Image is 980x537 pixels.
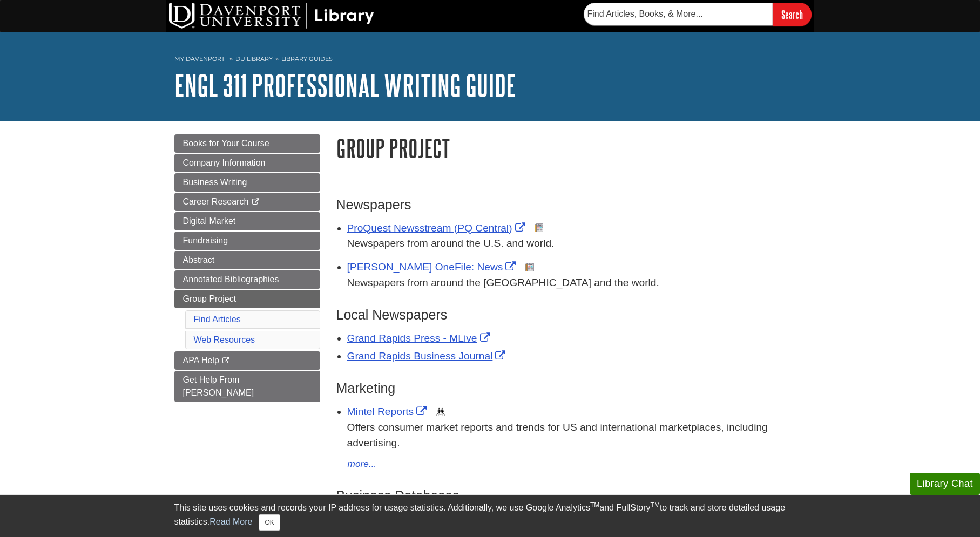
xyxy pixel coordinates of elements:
span: Abstract [183,255,215,264]
img: Newspapers [525,263,534,271]
a: DU Library [235,55,273,63]
input: Search [773,3,812,26]
span: Books for Your Course [183,139,269,148]
a: Business Writing [174,173,320,192]
h3: Marketing [336,380,806,396]
a: Library Guides [281,55,333,63]
nav: breadcrumb [174,52,806,69]
img: Newspapers [535,223,543,232]
input: Find Articles, Books, & More... [584,3,773,25]
a: Link opens in new window [347,261,519,273]
sup: TM [590,501,599,509]
span: Group Project [183,294,236,303]
a: Read More [209,517,252,526]
span: Business Writing [183,178,247,187]
a: Link opens in new window [347,350,509,362]
a: Career Research [174,193,320,211]
a: Find Articles [194,315,241,324]
form: Searches DU Library's articles, books, and more [584,3,812,26]
img: DU Library [169,3,374,29]
h1: Group Project [336,134,806,162]
h3: Business Databases [336,488,806,504]
button: Close [259,514,280,531]
a: Digital Market [174,212,320,230]
span: Company Information [183,158,266,167]
i: This link opens in a new window [251,199,260,206]
button: more... [347,457,377,472]
a: Get Help From [PERSON_NAME] [174,371,320,402]
span: APA Help [183,356,219,365]
p: Newspapers from around the U.S. and world. [347,236,806,251]
a: Link opens in new window [347,406,430,417]
button: Library Chat [910,473,980,495]
a: Link opens in new window [347,332,493,344]
a: Abstract [174,251,320,269]
a: My Davenport [174,55,225,64]
i: This link opens in a new window [221,357,231,364]
div: Guide Page Menu [174,134,320,402]
a: ENGL 311 Professional Writing Guide [174,69,516,102]
sup: TM [651,501,660,509]
img: Demographics [436,407,445,416]
span: Fundraising [183,236,228,245]
a: Company Information [174,154,320,172]
h3: Newspapers [336,197,806,213]
div: This site uses cookies and records your IP address for usage statistics. Additionally, we use Goo... [174,501,806,531]
a: Annotated Bibliographies [174,270,320,289]
span: Annotated Bibliographies [183,275,279,284]
a: APA Help [174,351,320,370]
p: Newspapers from around the [GEOGRAPHIC_DATA] and the world. [347,275,806,291]
h3: Local Newspapers [336,307,806,323]
p: Offers consumer market reports and trends for US and international marketplaces, including advert... [347,420,806,451]
a: Books for Your Course [174,134,320,153]
a: Web Resources [194,335,255,344]
span: Career Research [183,197,249,206]
span: Digital Market [183,216,236,226]
a: Fundraising [174,232,320,250]
a: Group Project [174,290,320,308]
a: Link opens in new window [347,222,528,234]
span: Get Help From [PERSON_NAME] [183,375,254,397]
